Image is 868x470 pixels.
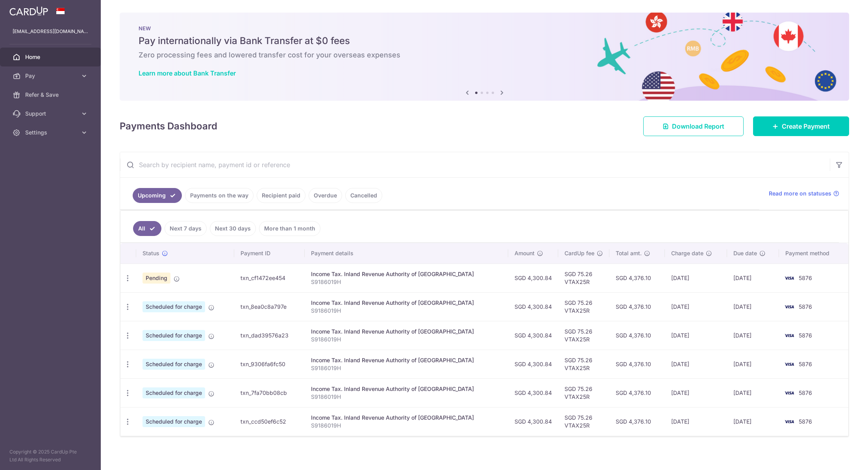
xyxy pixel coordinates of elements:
span: 5876 [799,332,812,339]
span: Home [25,53,77,61]
td: SGD 75.26 VTAX25R [558,407,609,436]
td: txn_8ea0c8a797e [234,292,304,321]
td: SGD 75.26 VTAX25R [558,292,609,321]
td: SGD 4,300.84 [508,407,558,436]
span: Refer & Save [25,91,77,99]
th: Payment ID [234,243,304,264]
td: [DATE] [665,264,727,292]
a: Payments on the way [185,188,254,203]
span: Due date [733,249,757,257]
h6: Zero processing fees and lowered transfer cost for your overseas expenses [139,50,830,60]
a: Next 30 days [210,221,256,236]
span: Scheduled for charge [143,359,205,370]
span: Scheduled for charge [143,416,205,427]
td: SGD 4,300.84 [508,264,558,292]
td: SGD 75.26 VTAX25R [558,378,609,407]
span: Scheduled for charge [143,301,205,312]
td: [DATE] [665,407,727,436]
p: [EMAIL_ADDRESS][DOMAIN_NAME] [13,28,88,35]
span: Create Payment [782,122,830,131]
span: Support [25,110,77,118]
a: Next 7 days [165,221,207,236]
td: txn_dad39576a23 [234,321,304,350]
td: [DATE] [727,292,779,321]
th: Payment method [779,243,848,264]
td: [DATE] [665,378,727,407]
span: Charge date [671,249,703,257]
td: SGD 4,300.84 [508,321,558,350]
td: SGD 75.26 VTAX25R [558,264,609,292]
span: 5876 [799,275,812,281]
div: Income Tax. Inland Revenue Authority of [GEOGRAPHIC_DATA] [311,299,502,307]
h5: Pay internationally via Bank Transfer at $0 fees [139,35,830,47]
td: SGD 4,376.10 [609,264,665,292]
p: S9186019H [311,393,502,401]
th: Payment details [305,243,508,264]
td: SGD 4,376.10 [609,407,665,436]
span: Settings [25,129,77,136]
div: Income Tax. Inland Revenue Authority of [GEOGRAPHIC_DATA] [311,270,502,278]
span: CardUp fee [564,249,594,257]
img: Bank transfer banner [120,13,849,101]
p: S9186019H [311,422,502,429]
img: Bank Card [781,388,797,398]
a: More than 1 month [259,221,320,236]
td: SGD 4,376.10 [609,350,665,378]
td: [DATE] [665,321,727,350]
span: Read more on statuses [769,190,831,197]
img: Bank Card [781,302,797,311]
a: Read more on statuses [769,190,839,197]
a: Upcoming [133,188,182,203]
td: txn_9306fa6fc50 [234,350,304,378]
span: Amount [515,249,535,257]
a: Download Report [643,116,744,136]
div: Income Tax. Inland Revenue Authority of [GEOGRAPHIC_DATA] [311,414,502,422]
td: SGD 4,300.84 [508,378,558,407]
td: txn_ccd50ef6c52 [234,407,304,436]
img: Bank Card [781,417,797,426]
span: Download Report [672,122,724,131]
img: Bank Card [781,359,797,369]
span: 5876 [799,361,812,367]
a: Overdue [309,188,342,203]
td: SGD 4,376.10 [609,292,665,321]
td: SGD 4,376.10 [609,378,665,407]
p: NEW [139,25,830,31]
td: [DATE] [665,350,727,378]
a: All [133,221,161,236]
img: Bank Card [781,331,797,340]
p: S9186019H [311,307,502,315]
img: Bank Card [781,273,797,283]
span: Scheduled for charge [143,330,205,341]
span: Pending [143,273,170,284]
iframe: Opens a widget where you can find more information [817,446,860,466]
input: Search by recipient name, payment id or reference [120,152,830,177]
img: CardUp [9,6,48,16]
div: Income Tax. Inland Revenue Authority of [GEOGRAPHIC_DATA] [311,328,502,335]
td: SGD 4,376.10 [609,321,665,350]
td: [DATE] [727,407,779,436]
span: 5876 [799,389,812,396]
td: [DATE] [665,292,727,321]
td: SGD 75.26 VTAX25R [558,321,609,350]
p: S9186019H [311,335,502,343]
td: SGD 4,300.84 [508,292,558,321]
span: Scheduled for charge [143,387,205,398]
td: [DATE] [727,321,779,350]
h4: Payments Dashboard [120,119,217,133]
td: [DATE] [727,264,779,292]
td: txn_7fa70bb08cb [234,378,304,407]
a: Learn more about Bank Transfer [139,69,236,77]
p: S9186019H [311,364,502,372]
td: SGD 75.26 VTAX25R [558,350,609,378]
td: SGD 4,300.84 [508,350,558,378]
div: Income Tax. Inland Revenue Authority of [GEOGRAPHIC_DATA] [311,356,502,364]
p: S9186019H [311,278,502,286]
span: 5876 [799,303,812,310]
a: Cancelled [345,188,382,203]
span: Status [143,249,159,257]
td: [DATE] [727,350,779,378]
span: Total amt. [616,249,642,257]
span: Pay [25,72,77,80]
a: Create Payment [753,116,849,136]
